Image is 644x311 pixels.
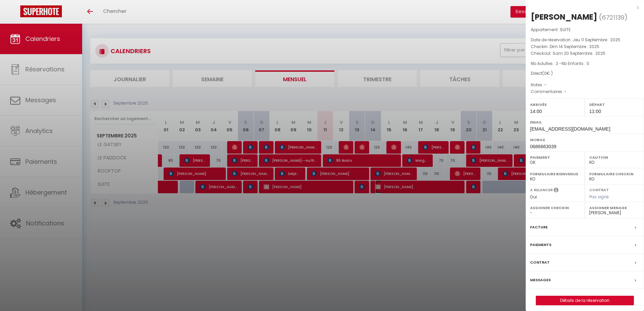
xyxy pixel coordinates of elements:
label: Paiements [530,241,551,248]
span: 0 [544,70,547,76]
label: Arrivée [530,101,580,108]
span: Nb Adultes : 2 - [531,61,589,66]
label: Assigner Menage [589,204,640,211]
label: Formulaire Checkin [589,171,640,177]
div: Direct [531,70,639,77]
label: Formulaire Bienvenue [530,171,580,177]
span: 6721139 [602,13,624,22]
span: Sam 20 Septembre . 2025 [553,50,605,56]
span: 0686663039 [530,144,556,149]
span: [EMAIL_ADDRESS][DOMAIN_NAME] [530,126,610,132]
label: Départ [589,101,640,108]
p: Checkout : [531,50,639,57]
span: 11:00 [589,109,601,114]
label: Contrat [589,187,609,192]
label: Paiement [530,154,580,161]
p: Appartement : [531,26,639,33]
span: Pas signé [589,194,609,200]
span: Nb Enfants : 0 [562,61,589,66]
label: Email [530,119,640,126]
button: Détails de la réservation [536,296,634,305]
span: ( € ) [542,70,553,76]
i: Sélectionner OUI si vous souhaiter envoyer les séquences de messages post-checkout [554,187,558,195]
span: ( ) [599,13,627,22]
p: Commentaires : [531,88,639,95]
span: 14:00 [530,109,542,114]
div: [PERSON_NAME] [531,12,597,22]
iframe: Chat [615,281,639,306]
button: Ouvrir le widget de chat LiveChat [5,3,26,23]
p: Date de réservation : [531,37,639,43]
span: SUITE [560,27,571,32]
p: Checkin : [531,43,639,50]
label: Contrat [530,259,550,266]
label: Mobile [530,136,640,143]
span: Dim 14 Septembre . 2025 [550,44,599,49]
label: Messages [530,276,551,284]
span: Jeu 11 Septembre . 2025 [573,37,620,43]
div: x [526,3,639,12]
span: - [564,89,567,94]
span: - [544,82,547,88]
label: Caution [589,154,640,161]
a: Détails de la réservation [536,296,634,305]
label: Facture [530,224,548,231]
label: Assigner Checkin [530,204,580,211]
label: A relancer [530,187,553,193]
p: Notes : [531,82,639,88]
